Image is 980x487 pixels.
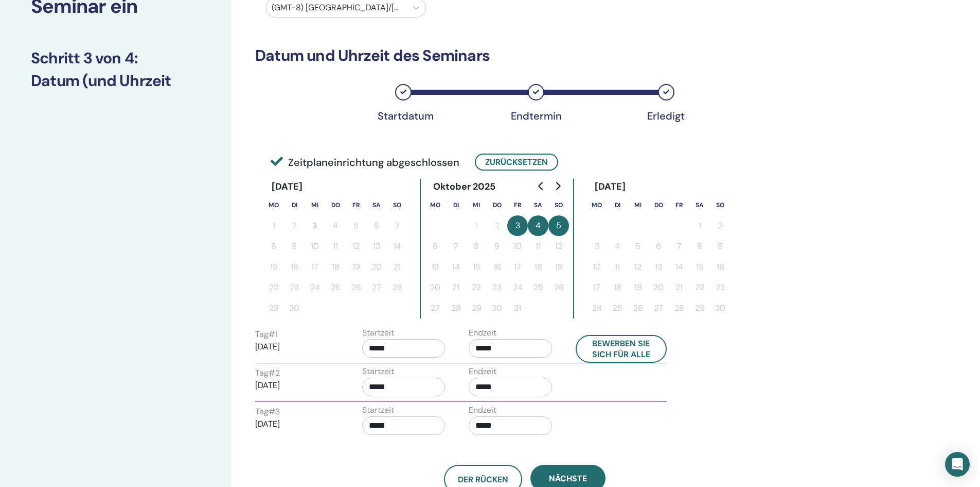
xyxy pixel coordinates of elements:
span: Der Rücken [458,474,508,485]
button: 22 [466,277,487,298]
p: [DATE] [255,418,338,430]
th: Sonntag [710,195,730,215]
button: 9 [487,236,507,257]
button: 8 [466,236,487,257]
button: 26 [628,298,648,318]
button: 14 [387,236,407,257]
button: 15 [263,257,284,277]
button: 20 [425,277,446,298]
button: 6 [366,215,387,236]
button: 26 [346,277,366,298]
th: Freitag [346,195,366,215]
label: Startzeit [362,404,394,416]
button: 27 [648,298,669,318]
h3: Schritt 3 von 4 : [31,49,201,68]
button: 23 [284,277,305,298]
p: [DATE] [255,379,338,392]
button: 23 [710,277,730,298]
button: 19 [628,277,648,298]
label: Tag # 3 [255,406,280,418]
label: Endzeit [469,327,496,339]
button: 5 [346,215,366,236]
button: 7 [446,236,466,257]
button: 16 [284,257,305,277]
button: 17 [305,257,325,277]
button: 10 [305,236,325,257]
button: 8 [263,236,284,257]
button: 24 [507,277,528,298]
button: 22 [263,277,284,298]
button: 19 [548,257,569,277]
th: Dienstag [284,195,305,215]
button: 27 [366,277,387,298]
button: 1 [466,215,487,236]
button: 15 [689,257,710,277]
div: Endtermin [510,110,562,122]
label: Tag # 2 [255,367,280,379]
button: 30 [284,298,305,318]
button: 21 [669,277,689,298]
button: 13 [425,257,446,277]
button: Go to next month [549,176,566,196]
button: 2 [284,215,305,236]
button: 25 [607,298,628,318]
button: 13 [366,236,387,257]
button: 27 [425,298,446,318]
button: 7 [669,236,689,257]
button: 18 [528,257,548,277]
button: 6 [648,236,669,257]
div: Startdatum [378,110,429,122]
button: 25 [325,277,346,298]
button: 8 [689,236,710,257]
button: 1 [689,215,710,236]
button: 29 [689,298,710,318]
span: Zeitplaneinrichtung abgeschlossen [271,155,459,170]
th: Dienstag [446,195,466,215]
button: 22 [689,277,710,298]
button: 11 [325,236,346,257]
button: 25 [528,277,548,298]
th: Montag [263,195,284,215]
th: Mittwoch [628,195,648,215]
th: Donnerstag [325,195,346,215]
button: 4 [607,236,628,257]
button: 14 [669,257,689,277]
button: 18 [325,257,346,277]
label: Startzeit [362,365,394,378]
button: 6 [425,236,446,257]
button: 26 [548,277,569,298]
button: 11 [607,257,628,277]
button: 23 [487,277,507,298]
button: 2 [487,215,507,236]
div: Erledigt [640,110,692,122]
th: Samstag [528,195,548,215]
button: 29 [466,298,487,318]
div: Oktober 2025 [425,179,504,195]
button: 12 [628,257,648,277]
button: 14 [446,257,466,277]
div: [DATE] [586,179,634,195]
button: 28 [669,298,689,318]
button: 24 [305,277,325,298]
th: Mittwoch [466,195,487,215]
button: 3 [586,236,607,257]
button: 21 [446,277,466,298]
button: 15 [466,257,487,277]
p: [DATE] [255,341,338,353]
th: Montag [586,195,607,215]
button: 30 [487,298,507,318]
button: 16 [487,257,507,277]
button: 18 [607,277,628,298]
button: 5 [548,215,569,236]
button: 3 [305,215,325,236]
th: Samstag [689,195,710,215]
button: 1 [263,215,284,236]
div: [DATE] [263,179,311,195]
label: Tag # 1 [255,328,278,341]
th: Freitag [669,195,689,215]
button: 10 [586,257,607,277]
th: Sonntag [548,195,569,215]
button: 4 [528,215,548,236]
th: Donnerstag [648,195,669,215]
button: 2 [710,215,730,236]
